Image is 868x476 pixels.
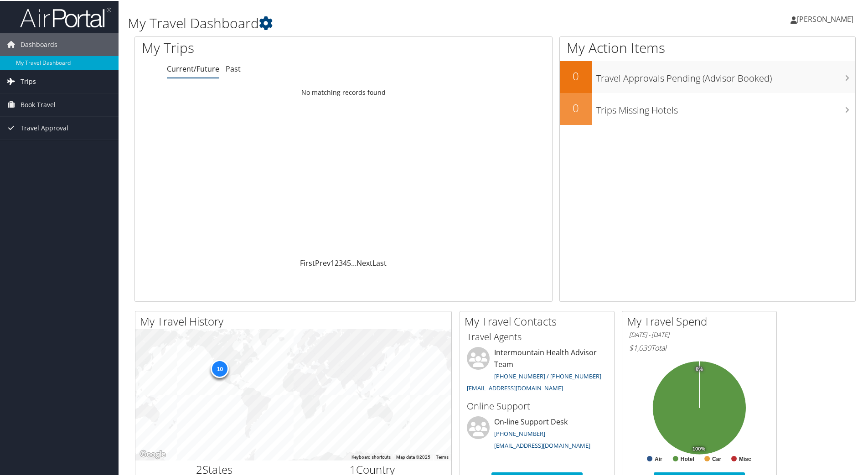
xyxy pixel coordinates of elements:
span: Trips [21,69,36,92]
a: 3 [339,257,343,267]
h1: My Action Items [560,37,855,57]
span: Dashboards [21,32,57,55]
img: airportal-logo.png [20,6,111,27]
a: 5 [347,257,351,267]
td: No matching records found [135,83,552,100]
a: First [300,257,315,267]
h1: My Travel Dashboard [128,13,618,32]
a: [EMAIL_ADDRESS][DOMAIN_NAME] [494,440,590,449]
h2: 0 [560,67,592,83]
text: Air [655,455,662,461]
h2: 0 [560,99,592,115]
a: Current/Future [167,63,219,73]
h2: My Travel Spend [627,313,776,328]
h6: Total [629,342,770,352]
li: On-line Support Desk [462,415,612,453]
a: 0Trips Missing Hotels [560,92,855,124]
tspan: 100% [692,445,705,451]
h6: [DATE] - [DATE] [629,330,770,338]
span: Book Travel [21,93,56,115]
h3: Online Support [467,399,607,412]
span: 2 [196,461,202,476]
a: [PHONE_NUMBER] [494,429,545,437]
a: Next [356,257,372,267]
li: Intermountain Health Advisor Team [462,346,612,395]
a: Prev [315,257,331,267]
text: Misc [739,455,751,461]
text: Hotel [681,455,694,461]
h3: Trips Missing Hotels [596,98,855,116]
span: Map data ©2025 [396,454,430,459]
a: Past [226,63,241,73]
div: 10 [211,359,229,377]
span: Travel Approval [21,116,68,139]
a: 0Travel Approvals Pending (Advisor Booked) [560,60,855,92]
a: 4 [343,257,347,267]
h1: My Trips [142,37,372,57]
a: [EMAIL_ADDRESS][DOMAIN_NAME] [467,383,563,391]
tspan: 0% [696,366,703,371]
a: 2 [335,257,339,267]
img: Google [138,448,168,460]
a: Open this area in Google Maps (opens a new window) [138,448,168,460]
button: Keyboard shortcuts [351,453,391,460]
h3: Travel Approvals Pending (Advisor Booked) [596,67,855,84]
h2: My Travel History [140,313,451,328]
span: 1 [350,461,356,476]
h2: My Travel Contacts [465,313,614,328]
text: Car [712,455,721,461]
a: [PHONE_NUMBER] / [PHONE_NUMBER] [494,371,601,379]
a: [PERSON_NAME] [790,5,863,32]
span: … [351,257,356,267]
h3: Travel Agents [467,330,607,342]
a: Terms (opens in new tab) [436,454,449,459]
span: [PERSON_NAME] [797,13,853,23]
span: $1,030 [629,342,651,352]
a: Last [372,257,387,267]
a: 1 [331,257,335,267]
